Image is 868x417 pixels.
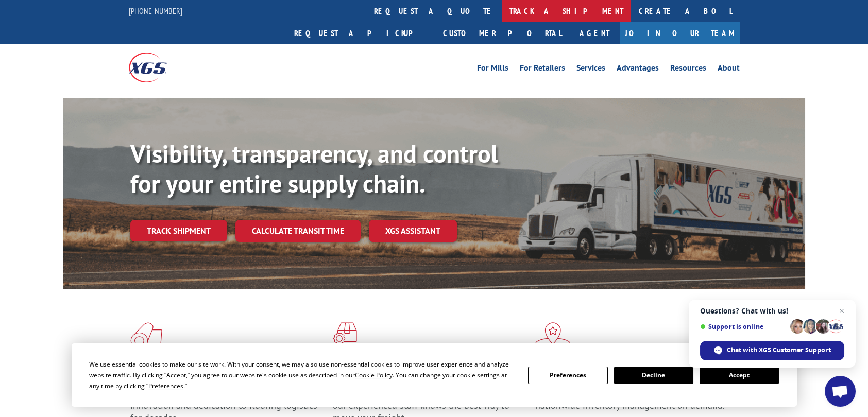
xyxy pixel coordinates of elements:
[369,220,457,242] a: XGS ASSISTANT
[89,359,516,391] div: We use essential cookies to make our site work. With your consent, we may also use non-essential ...
[129,6,182,16] a: [PHONE_NUMBER]
[569,22,620,44] a: Agent
[718,64,740,75] a: About
[727,345,831,355] span: Chat with XGS Customer Support
[477,64,508,75] a: For Mills
[700,367,779,384] button: Accept
[617,64,659,75] a: Advantages
[235,220,361,242] a: Calculate transit time
[130,220,227,241] a: Track shipment
[333,322,357,349] img: xgs-icon-focused-on-flooring-red
[148,381,183,390] span: Preferences
[528,367,607,384] button: Preferences
[72,343,797,407] div: Cookie Consent Prompt
[286,22,435,44] a: Request a pickup
[825,376,856,407] a: Open chat
[670,64,706,75] a: Resources
[355,371,393,379] span: Cookie Policy
[576,64,605,75] a: Services
[435,22,569,44] a: Customer Portal
[130,137,498,199] b: Visibility, transparency, and control for your entire supply chain.
[700,307,844,315] span: Questions? Chat with us!
[700,341,844,360] span: Chat with XGS Customer Support
[130,322,162,349] img: xgs-icon-total-supply-chain-intelligence-red
[614,367,693,384] button: Decline
[520,64,565,75] a: For Retailers
[535,322,571,349] img: xgs-icon-flagship-distribution-model-red
[700,323,787,331] span: Support is online
[620,22,740,44] a: Join Our Team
